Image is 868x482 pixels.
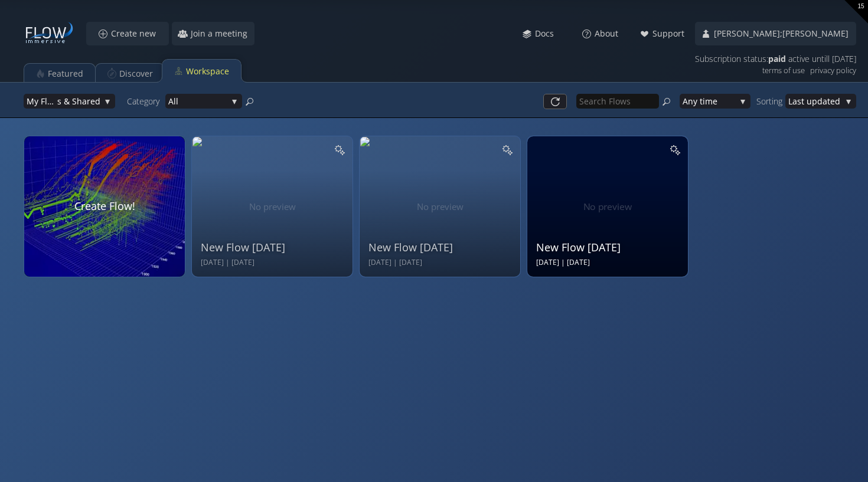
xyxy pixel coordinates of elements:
[119,63,153,85] div: Discover
[788,94,797,109] span: La
[368,240,514,255] div: New Flow [DATE]
[576,94,659,109] input: Search Flows
[797,94,841,109] span: st updated
[368,258,514,268] div: [DATE] | [DATE]
[756,94,785,109] div: Sorting
[536,240,682,255] div: New Flow [DATE]
[127,94,165,109] div: Category
[713,28,856,40] span: [PERSON_NAME];[PERSON_NAME]
[190,28,254,40] span: Join a meeting
[762,63,805,78] a: terms of use
[705,94,736,109] span: me
[57,94,100,109] span: s & Shared
[683,94,705,109] span: Any ti
[594,28,625,40] span: About
[534,28,561,40] span: Docs
[536,258,682,268] div: [DATE] | [DATE]
[201,258,347,268] div: [DATE] | [DATE]
[27,94,57,109] span: My Flow
[201,240,347,255] div: New Flow [DATE]
[48,63,83,85] div: Featured
[110,28,163,40] span: Create new
[168,94,227,109] span: All
[652,28,691,40] span: Support
[186,60,229,83] div: Workspace
[810,63,856,78] a: privacy policy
